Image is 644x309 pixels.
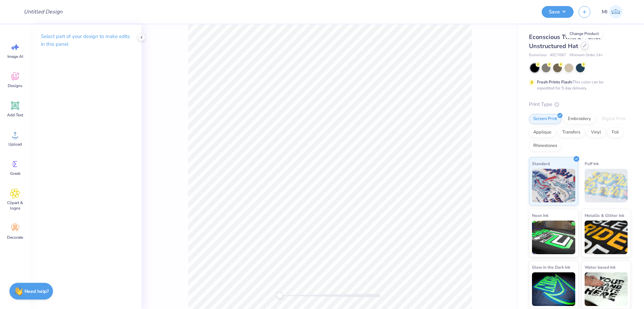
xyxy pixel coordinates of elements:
[570,52,603,58] span: Minimum Order: 24 +
[529,101,631,108] div: Print Type
[585,221,628,254] img: Metallic & Glitter Ink
[587,127,605,138] div: Vinyl
[529,52,547,58] span: Econscious
[585,264,615,271] span: Water based Ink
[532,221,575,254] img: Neon Ink
[10,171,20,176] span: Greek
[585,212,624,219] span: Metallic & Glitter Ink
[532,212,548,219] span: Neon Ink
[585,169,628,202] img: Puff Ink
[276,292,283,299] div: Accessibility label
[529,114,561,124] div: Screen Print
[599,5,626,18] a: MI
[566,29,602,38] div: Change Product
[563,114,595,124] div: Embroidery
[537,79,573,85] strong: Fresh Prints Flash:
[529,33,600,50] span: Econscious Twill 5-Panel Unstructured Hat
[585,272,628,306] img: Water based Ink
[41,33,131,48] p: Select part of your design to make edits in this panel
[7,54,23,59] span: Image AI
[529,141,561,151] div: Rhinestones
[607,127,623,138] div: Foil
[18,5,68,18] input: Untitled Design
[532,272,575,306] img: Glow in the Dark Ink
[532,160,550,167] span: Standard
[609,5,623,18] img: Mark Isaac
[558,127,585,138] div: Transfers
[532,169,575,202] img: Standard
[7,112,23,118] span: Add Text
[4,200,26,211] span: Clipart & logos
[602,8,607,16] span: MI
[597,114,630,124] div: Digital Print
[585,160,599,167] span: Puff Ink
[537,79,620,91] div: This color can be expedited for 5 day delivery.
[532,264,570,271] span: Glow in the Dark Ink
[24,288,49,295] strong: Need help?
[529,127,556,138] div: Applique
[7,235,23,240] span: Decorate
[542,6,574,18] button: Save
[550,52,566,58] span: # EC7087
[8,83,22,88] span: Designs
[8,142,22,147] span: Upload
